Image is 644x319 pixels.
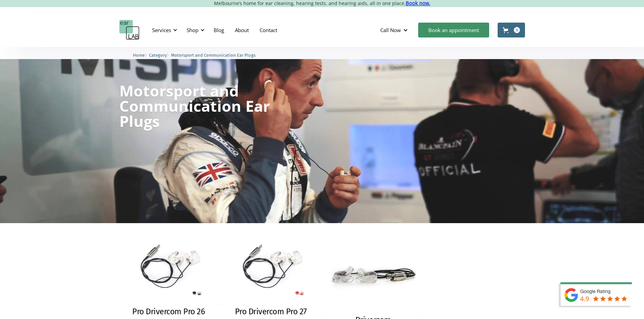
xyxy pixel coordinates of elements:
h1: Motorsport and Communication Ear Plugs [119,83,299,129]
img: Pro Drivercom Pro 27 [221,240,320,305]
h2: Pro Drivercom Pro 26 [132,307,205,317]
a: Blog [208,20,230,40]
div: Services [148,20,179,40]
div: Services [152,27,171,33]
a: Category [149,52,167,58]
img: Drivercom [324,240,423,314]
a: Motorsport and Communication Ear Plugs [171,52,256,58]
div: Call Now [375,20,415,40]
div: Shop [183,20,207,40]
div: 0 [514,27,520,33]
h2: Pro Drivercom Pro 27 [235,307,307,317]
a: home [119,20,140,40]
span: Home [133,53,145,58]
span: Motorsport and Communication Ear Plugs [171,53,256,58]
div: Shop [187,27,198,33]
a: Open cart [498,23,525,37]
li: 〉 [133,52,149,59]
a: About [230,20,254,40]
span: Category [149,53,167,58]
img: Pro Drivercom Pro 26 [119,240,218,305]
a: Contact [254,20,283,40]
div: Call Now [380,27,401,33]
a: Home [133,52,145,58]
a: Book an appointment [418,23,489,37]
li: 〉 [149,52,171,59]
